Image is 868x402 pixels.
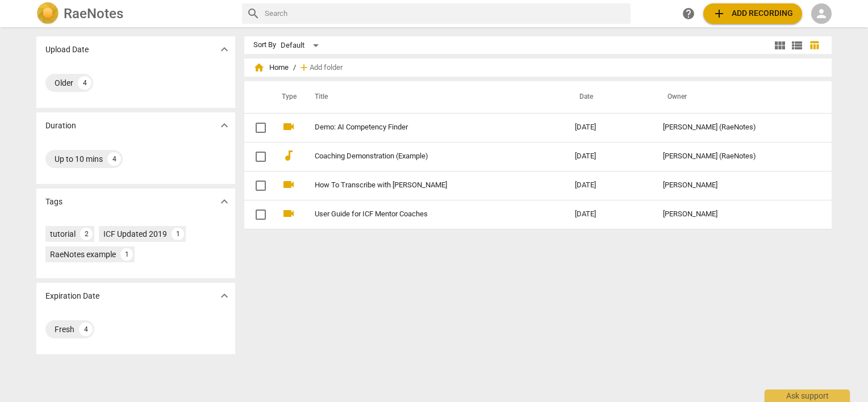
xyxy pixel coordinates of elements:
span: add [298,62,310,73]
span: expand_more [218,289,231,303]
h2: RaeNotes [64,6,123,22]
button: Show more [216,117,233,134]
p: Duration [45,120,76,132]
img: Logo [36,2,59,25]
div: 1 [120,248,133,261]
span: add [712,7,726,20]
th: Title [301,81,566,113]
div: [PERSON_NAME] [663,181,811,190]
div: Older [55,77,73,89]
a: User Guide for ICF Mentor Coaches [315,210,534,219]
span: home [253,62,265,73]
button: Upload [703,3,802,24]
td: [DATE] [566,142,654,171]
span: audiotrack [282,149,295,162]
input: Search [265,5,626,23]
th: Owner [654,81,820,113]
a: Demo: AI Competency Finder [315,123,534,132]
div: Ask support [765,390,850,402]
div: [PERSON_NAME] [663,210,811,219]
span: expand_more [218,195,231,208]
td: [DATE] [566,200,654,229]
button: Table view [806,37,823,54]
div: RaeNotes example [50,249,116,260]
span: person [815,7,828,20]
div: Fresh [55,324,74,335]
span: view_module [773,39,787,52]
td: [DATE] [566,171,654,200]
div: 4 [107,152,121,166]
a: Help [678,3,699,24]
div: tutorial [50,228,76,240]
div: Default [281,36,323,55]
span: table_chart [809,40,820,51]
div: 1 [172,228,184,240]
th: Date [566,81,654,113]
div: ICF Updated 2019 [103,228,167,240]
span: videocam [282,178,295,191]
div: 4 [78,76,91,90]
div: Sort By [253,41,276,49]
span: search [247,7,260,20]
button: Show more [216,287,233,304]
a: How To Transcribe with [PERSON_NAME] [315,181,534,190]
span: view_list [790,39,804,52]
span: expand_more [218,43,231,56]
div: Up to 10 mins [55,153,103,165]
button: Show more [216,41,233,58]
div: [PERSON_NAME] (RaeNotes) [663,152,811,161]
td: [DATE] [566,113,654,142]
span: expand_more [218,119,231,132]
div: [PERSON_NAME] (RaeNotes) [663,123,811,132]
span: Add recording [712,7,793,20]
div: 4 [79,323,93,336]
span: videocam [282,120,295,133]
th: Type [273,81,301,113]
button: List view [788,37,806,54]
a: Coaching Demonstration (Example) [315,152,534,161]
p: Tags [45,196,62,208]
span: / [293,64,296,72]
p: Expiration Date [45,290,99,302]
span: Add folder [310,64,343,72]
button: Show more [216,193,233,210]
a: LogoRaeNotes [36,2,233,25]
button: Tile view [771,37,788,54]
div: 2 [80,228,93,240]
p: Upload Date [45,44,89,56]
span: help [682,7,695,20]
span: videocam [282,207,295,220]
span: Home [253,62,289,73]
